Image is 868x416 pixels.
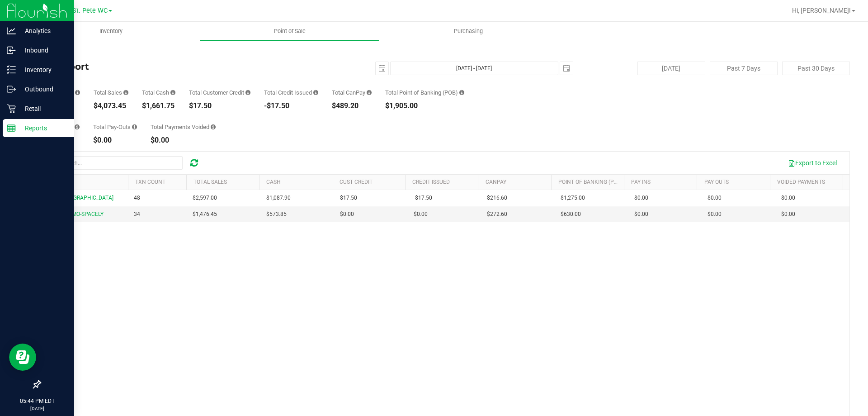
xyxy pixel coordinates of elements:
p: [DATE] [4,405,70,412]
div: -$17.50 [264,102,318,110]
div: Total CanPay [332,90,372,96]
span: 34 [134,210,140,219]
div: Total Point of Banking (POB) [385,90,464,96]
span: Purchasing [442,27,495,35]
span: $1,476.45 [193,210,217,219]
div: Total Cash [142,90,175,96]
a: Cash [266,179,281,185]
inline-svg: Analytics [7,26,16,35]
h4: Till Report [40,62,310,72]
div: $489.20 [332,102,372,110]
i: Sum of all successful, non-voided payment transaction amounts using CanPay (as well as manual Can... [367,90,372,96]
p: Outbound [16,84,70,95]
i: Sum of all successful, non-voided payment transaction amounts using account credit as the payment... [245,90,250,96]
span: 48 [134,194,140,202]
button: Past 7 Days [710,62,778,75]
p: Analytics [16,25,70,36]
span: Point of Sale [262,27,318,35]
div: Total Customer Credit [189,90,250,96]
span: St. Pete WC [72,7,108,14]
i: Sum of all voided payment transaction amounts (excluding tips and transaction fees) within the da... [211,124,216,130]
a: Credit Issued [412,179,450,185]
div: $0.00 [93,137,137,144]
i: Sum of all successful refund transaction amounts from purchase returns resulting in account credi... [313,90,318,96]
inline-svg: Inventory [7,65,16,74]
span: $17.50 [340,194,357,202]
p: 05:44 PM EDT [4,397,70,405]
span: select [560,62,573,75]
button: Past 30 Days [782,62,850,75]
span: $2,597.00 [193,194,217,202]
p: Reports [16,123,70,134]
span: $0.00 [634,194,648,202]
i: Sum of the successful, non-voided point-of-banking payment transaction amounts, both via payment ... [459,90,464,96]
div: $0.00 [151,137,216,144]
a: TXN Count [135,179,165,185]
i: Sum of all successful, non-voided cash payment transaction amounts (excluding tips and transactio... [170,90,175,96]
span: Inventory [87,27,135,35]
a: Pay Outs [704,179,729,185]
inline-svg: Retail [7,104,16,113]
div: $17.50 [189,102,250,110]
div: $4,073.45 [94,102,128,110]
a: Purchasing [379,22,557,41]
span: $0.00 [781,210,795,219]
p: Retail [16,103,70,114]
span: Till 1 - [GEOGRAPHIC_DATA] [46,195,113,201]
span: $1,087.90 [266,194,291,202]
i: Sum of all successful, non-voided payment transaction amounts (excluding tips and transaction fee... [123,90,128,96]
span: $0.00 [634,210,648,219]
a: Inventory [22,22,200,41]
div: Total Sales [94,90,128,96]
span: $573.85 [266,210,287,219]
span: select [376,62,388,75]
p: Inbound [16,45,70,56]
span: $272.60 [487,210,507,219]
button: [DATE] [637,62,705,75]
inline-svg: Reports [7,124,16,133]
span: $0.00 [340,210,354,219]
iframe: Resource center [9,344,36,371]
span: $630.00 [561,210,581,219]
div: Total Pay-Outs [93,124,137,130]
span: $0.00 [414,210,428,219]
div: $1,661.75 [142,102,175,110]
span: $0.00 [708,194,722,202]
div: Total Payments Voided [151,124,216,130]
button: Export to Excel [782,155,843,171]
div: Total Credit Issued [264,90,318,96]
input: Search... [47,156,183,170]
span: $216.60 [487,194,507,202]
i: Sum of all cash pay-outs removed from tills within the date range. [132,124,137,130]
a: Point of Banking (POB) [558,179,623,185]
inline-svg: Inbound [7,46,16,55]
i: Count of all successful payment transactions, possibly including voids, refunds, and cash-back fr... [75,90,80,96]
span: Till 2 - COSMO-SPACELY [46,211,104,217]
i: Sum of all cash pay-ins added to tills within the date range. [75,124,80,130]
span: $1,275.00 [561,194,585,202]
div: $1,905.00 [385,102,464,110]
a: Cust Credit [340,179,373,185]
inline-svg: Outbound [7,85,16,94]
a: CanPay [486,179,506,185]
a: Total Sales [193,179,227,185]
a: Voided Payments [777,179,825,185]
a: Pay Ins [631,179,651,185]
span: -$17.50 [414,194,432,202]
a: Point of Sale [200,22,379,41]
span: Hi, [PERSON_NAME]! [792,7,851,14]
span: $0.00 [708,210,722,219]
p: Inventory [16,64,70,75]
span: $0.00 [781,194,795,202]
